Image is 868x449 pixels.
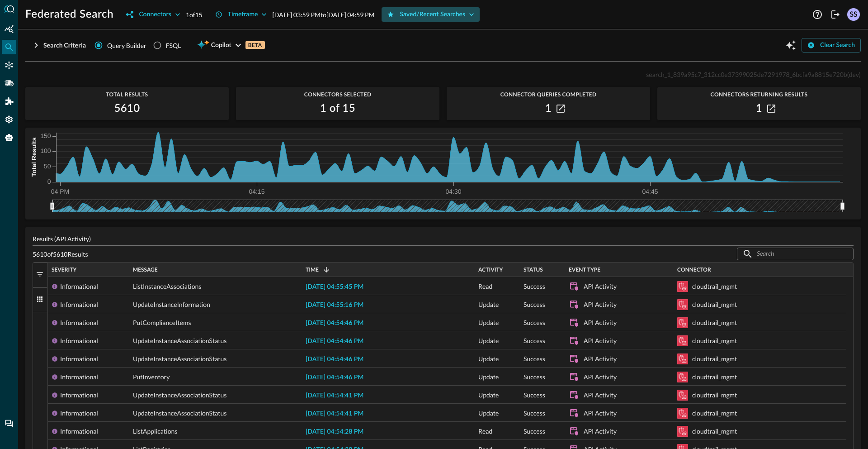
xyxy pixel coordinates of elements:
[584,296,617,314] div: API Activity
[2,58,16,72] div: Connectors
[133,277,201,296] span: ListInstanceAssociations
[447,91,650,98] span: Connector Queries Completed
[25,91,229,98] span: Total Results
[60,296,98,314] div: Informational
[2,94,17,109] div: Addons
[133,386,226,404] span: UpdateInstanceAssociationStatus
[692,422,737,440] div: cloudtrail_mgmt
[60,368,98,386] div: Informational
[524,386,545,404] span: Success
[306,429,363,435] span: [DATE] 04:54:28 PM
[2,40,16,54] div: Federated Search
[810,7,825,22] button: Help
[30,137,38,177] tspan: Total Results
[306,356,363,363] span: [DATE] 04:54:46 PM
[272,10,374,19] p: [DATE] 03:59 PM to [DATE] 04:59 PM
[306,338,363,344] span: [DATE] 04:54:46 PM
[211,40,231,51] span: Copilot
[478,350,499,368] span: Update
[40,147,51,154] tspan: 100
[478,404,499,422] span: Update
[692,386,737,404] div: cloudtrail_mgmt
[400,9,465,20] div: Saved/Recent Searches
[677,353,688,364] svg: Amazon Security Lake
[445,188,461,195] tspan: 04:30
[52,267,76,273] span: Severity
[186,10,203,19] p: 1 of 15
[306,320,363,326] span: [DATE] 04:54:46 PM
[107,41,146,50] span: Query Builder
[478,332,499,350] span: Update
[320,101,355,116] h2: 1 of 15
[524,267,543,273] span: Status
[642,188,658,195] tspan: 04:45
[524,368,545,386] span: Success
[757,245,833,262] input: Search
[677,267,711,273] span: Connector
[236,91,439,98] span: Connectors Selected
[677,390,688,401] svg: Amazon Security Lake
[60,332,98,350] div: Informational
[692,332,737,350] div: cloudtrail_mgmt
[524,332,545,350] span: Success
[478,368,499,386] span: Update
[25,7,113,22] h1: Federated Search
[692,368,737,386] div: cloudtrail_mgmt
[60,386,98,404] div: Informational
[2,76,16,91] div: Pipelines
[478,386,499,404] span: Update
[524,404,545,422] span: Success
[584,368,617,386] div: API Activity
[847,8,860,21] div: SS
[133,314,191,332] span: PutComplianceItems
[44,162,51,170] tspan: 50
[692,314,737,332] div: cloudtrail_mgmt
[60,350,98,368] div: Informational
[306,392,363,399] span: [DATE] 04:54:41 PM
[60,404,98,422] div: Informational
[847,71,861,78] span: (dev)
[2,130,16,145] div: Query Agent
[584,404,617,422] div: API Activity
[33,234,854,244] p: Results (API Activity)
[60,422,98,440] div: Informational
[545,101,552,116] h2: 1
[524,422,545,440] span: Success
[478,422,492,440] span: Read
[692,404,737,422] div: cloudtrail_mgmt
[192,38,270,53] button: CopilotBETA
[524,314,545,332] span: Success
[657,91,861,98] span: Connectors Returning Results
[692,277,737,296] div: cloudtrail_mgmt
[478,277,492,296] span: Read
[210,7,273,22] button: Timeframe
[43,40,86,51] div: Search Criteria
[584,386,617,404] div: API Activity
[60,314,98,332] div: Informational
[306,267,319,273] span: Time
[820,40,855,51] div: Clear Search
[677,299,688,310] svg: Amazon Security Lake
[306,411,363,417] span: [DATE] 04:54:41 PM
[133,368,170,386] span: PutInventory
[306,302,363,308] span: [DATE] 04:55:16 PM
[25,38,91,53] button: Search Criteria
[692,350,737,368] div: cloudtrail_mgmt
[828,7,843,22] button: Logout
[166,41,181,50] div: FSQL
[2,22,16,36] div: Summary Insights
[584,332,617,350] div: API Activity
[692,296,737,314] div: cloudtrail_mgmt
[306,374,363,381] span: [DATE] 04:54:46 PM
[677,372,688,382] svg: Amazon Security Lake
[584,277,617,296] div: API Activity
[139,9,171,20] div: Connectors
[51,188,69,195] tspan: 04 PM
[584,314,617,332] div: API Activity
[584,350,617,368] div: API Activity
[228,9,258,20] div: Timeframe
[121,7,185,22] button: Connectors
[133,422,177,440] span: ListApplications
[40,132,51,139] tspan: 150
[245,41,265,49] p: BETA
